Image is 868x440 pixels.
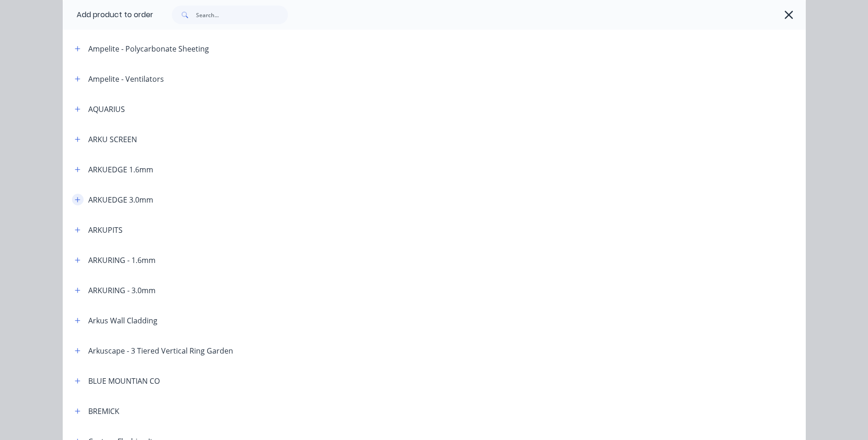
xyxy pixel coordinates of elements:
[88,134,137,145] div: ARKU SCREEN
[88,255,156,266] div: ARKURING - 1.6mm
[88,104,125,115] div: AQUARIUS
[88,375,160,387] div: BLUE MOUNTIAN CO
[88,164,153,175] div: ARKUEDGE 1.6mm
[88,315,157,326] div: Arkus Wall Cladding
[88,194,153,205] div: ARKUEDGE 3.0mm
[88,406,119,417] div: BREMICK
[88,285,156,296] div: ARKURING - 3.0mm
[88,345,233,356] div: Arkuscape - 3 Tiered Vertical Ring Garden
[88,43,209,54] div: Ampelite - Polycarbonate Sheeting
[88,73,164,85] div: Ampelite - Ventilators
[196,6,288,24] input: Search...
[88,224,123,236] div: ARKUPITS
